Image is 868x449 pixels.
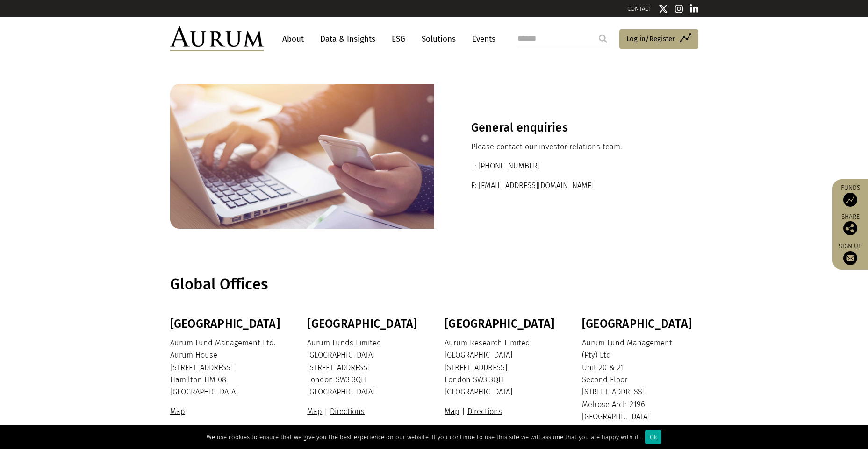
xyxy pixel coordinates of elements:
[445,406,559,418] p: |
[843,251,857,265] img: Sign up to our newsletter
[307,337,421,399] p: Aurum Funds Limited [GEOGRAPHIC_DATA] [STREET_ADDRESS] London SW3 3QH [GEOGRAPHIC_DATA]
[445,407,462,416] a: Map
[582,337,696,423] p: Aurum Fund Management (Pty) Ltd Unit 20 & 21 Second Floor [STREET_ADDRESS] Melrose Arch 2196 [GEO...
[626,33,675,44] span: Log in/Register
[170,317,284,331] h3: [GEOGRAPHIC_DATA]
[445,337,559,399] p: Aurum Research Limited [GEOGRAPHIC_DATA] [STREET_ADDRESS] London SW3 3QH [GEOGRAPHIC_DATA]
[582,317,696,331] h3: [GEOGRAPHIC_DATA]
[843,193,857,207] img: Access Funds
[465,407,504,416] a: Directions
[316,30,380,48] a: Data & Insights
[471,160,661,172] p: T: [PHONE_NUMBER]
[627,5,652,12] a: CONTACT
[843,221,857,235] img: Share this post
[837,214,863,235] div: Share
[471,180,661,192] p: E: [EMAIL_ADDRESS][DOMAIN_NAME]
[170,26,264,51] img: Aurum
[837,242,863,265] a: Sign up
[594,29,612,48] input: Submit
[307,317,421,331] h3: [GEOGRAPHIC_DATA]
[307,407,324,416] a: Map
[471,121,661,135] h3: General enquiries
[471,141,661,153] p: Please contact our investor relations team.
[445,317,559,331] h3: [GEOGRAPHIC_DATA]
[417,30,460,48] a: Solutions
[170,407,187,416] a: Map
[278,30,308,48] a: About
[619,29,698,49] a: Log in/Register
[328,407,367,416] a: Directions
[837,184,863,207] a: Funds
[675,4,683,14] img: Instagram icon
[387,30,410,48] a: ESG
[170,275,696,294] h1: Global Offices
[170,337,284,399] p: Aurum Fund Management Ltd. Aurum House [STREET_ADDRESS] Hamilton HM 08 [GEOGRAPHIC_DATA]
[467,30,495,48] a: Events
[690,4,698,14] img: Linkedin icon
[307,406,421,418] p: |
[645,430,661,444] div: Ok
[659,4,668,14] img: Twitter icon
